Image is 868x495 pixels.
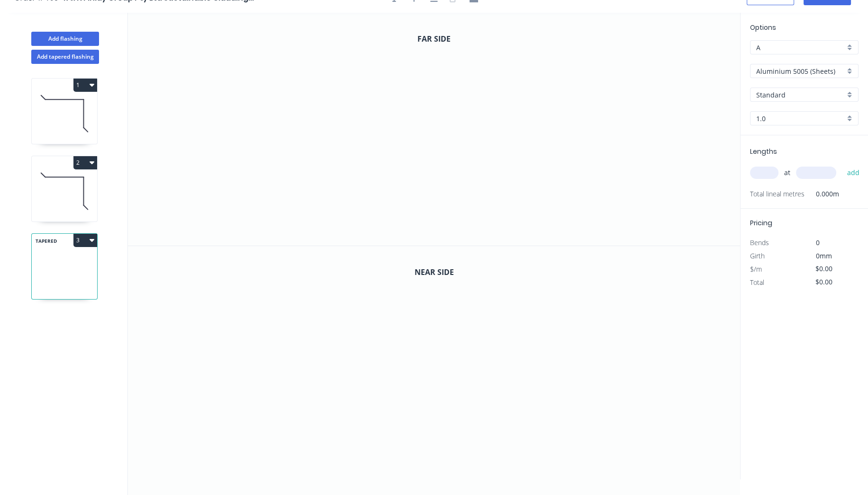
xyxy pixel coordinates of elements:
button: 3 [73,234,97,247]
button: Add tapered flashing [31,50,99,64]
button: 2 [73,156,97,169]
span: Lengths [750,147,777,156]
svg: 0 [128,246,740,479]
span: Pricing [750,218,772,228]
span: 0 [816,238,820,247]
button: Add flashing [31,32,99,46]
span: 0.000m [805,187,839,201]
span: 0mm [816,251,832,260]
span: Options [750,23,776,32]
span: Bends [750,238,769,247]
button: 1 [73,79,97,92]
span: Total lineal metres [750,187,805,201]
input: Colour [756,90,845,100]
span: Total [750,278,764,287]
button: add [842,165,864,181]
span: at [784,166,790,179]
input: Thickness [756,114,845,124]
span: Girth [750,251,765,260]
span: $/m [750,265,762,274]
svg: 0 [128,13,740,246]
input: Price level [756,43,845,53]
input: Material [756,66,845,76]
